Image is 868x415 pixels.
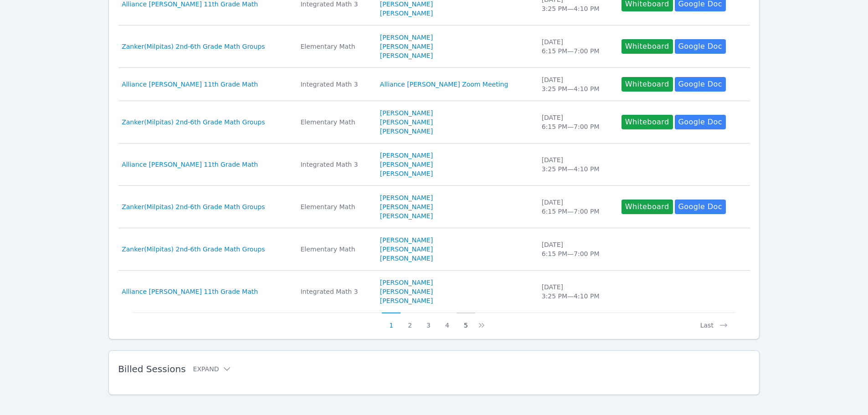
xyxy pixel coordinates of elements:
[380,51,433,60] a: [PERSON_NAME]
[122,287,258,296] a: Alliance [PERSON_NAME] 11th Grade Math
[300,202,369,211] div: Elementary Math
[122,42,265,51] a: Zanker(Milpitas) 2nd-6th Grade Math Groups
[419,313,438,330] button: 3
[380,169,433,178] a: [PERSON_NAME]
[542,282,611,301] div: [DATE] 3:25 PM — 4:10 PM
[380,9,433,18] a: [PERSON_NAME]
[380,151,433,160] a: [PERSON_NAME]
[118,68,750,101] tr: Alliance [PERSON_NAME] 11th Grade MathIntegrated Math 3Alliance [PERSON_NAME] Zoom Meeting[DATE]3...
[122,118,265,127] a: Zanker(Milpitas) 2nd-6th Grade Math Groups
[380,278,433,287] a: [PERSON_NAME]
[380,42,433,51] a: [PERSON_NAME]
[118,228,750,271] tr: Zanker(Milpitas) 2nd-6th Grade Math GroupsElementary Math[PERSON_NAME][PERSON_NAME][PERSON_NAME][...
[542,37,611,56] div: [DATE] 6:15 PM — 7:00 PM
[542,198,611,216] div: [DATE] 6:15 PM — 7:00 PM
[118,364,185,374] span: Billed Sessions
[380,118,433,127] a: [PERSON_NAME]
[193,364,232,374] button: Expand
[380,160,433,169] a: [PERSON_NAME]
[118,143,750,186] tr: Alliance [PERSON_NAME] 11th Grade MathIntegrated Math 3[PERSON_NAME][PERSON_NAME][PERSON_NAME][DA...
[401,313,419,330] button: 2
[675,200,726,214] a: Google Doc
[380,287,433,296] a: [PERSON_NAME]
[675,77,726,92] a: Google Doc
[621,200,673,214] button: Whiteboard
[380,202,433,211] a: [PERSON_NAME]
[542,113,611,131] div: [DATE] 6:15 PM — 7:00 PM
[380,211,433,220] a: [PERSON_NAME]
[118,101,750,143] tr: Zanker(Milpitas) 2nd-6th Grade Math GroupsElementary Math[PERSON_NAME][PERSON_NAME][PERSON_NAME][...
[300,160,369,169] div: Integrated Math 3
[382,313,401,330] button: 1
[118,186,750,228] tr: Zanker(Milpitas) 2nd-6th Grade Math GroupsElementary Math[PERSON_NAME][PERSON_NAME][PERSON_NAME][...
[122,245,265,254] a: Zanker(Milpitas) 2nd-6th Grade Math Groups
[122,202,265,211] a: Zanker(Milpitas) 2nd-6th Grade Math Groups
[542,75,611,93] div: [DATE] 3:25 PM — 4:10 PM
[300,245,369,254] div: Elementary Math
[122,160,258,169] a: Alliance [PERSON_NAME] 11th Grade Math
[542,155,611,174] div: [DATE] 3:25 PM — 4:10 PM
[300,118,369,127] div: Elementary Math
[118,271,750,313] tr: Alliance [PERSON_NAME] 11th Grade MathIntegrated Math 3[PERSON_NAME][PERSON_NAME][PERSON_NAME][DA...
[675,115,726,129] a: Google Doc
[118,26,750,68] tr: Zanker(Milpitas) 2nd-6th Grade Math GroupsElementary Math[PERSON_NAME][PERSON_NAME][PERSON_NAME][...
[300,80,369,89] div: Integrated Math 3
[380,33,433,42] a: [PERSON_NAME]
[621,115,673,129] button: Whiteboard
[621,39,673,54] button: Whiteboard
[675,39,726,54] a: Google Doc
[621,77,673,92] button: Whiteboard
[438,313,457,330] button: 4
[300,287,369,296] div: Integrated Math 3
[380,296,433,305] a: [PERSON_NAME]
[380,127,433,136] a: [PERSON_NAME]
[380,80,508,89] a: Alliance [PERSON_NAME] Zoom Meeting
[457,313,475,330] button: 5
[693,313,735,330] button: Last
[542,240,611,258] div: [DATE] 6:15 PM — 7:00 PM
[380,108,433,118] a: [PERSON_NAME]
[380,236,433,245] a: [PERSON_NAME]
[300,42,369,51] div: Elementary Math
[380,254,433,263] a: [PERSON_NAME]
[122,80,258,89] a: Alliance [PERSON_NAME] 11th Grade Math
[380,245,433,254] a: [PERSON_NAME]
[380,193,433,202] a: [PERSON_NAME]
